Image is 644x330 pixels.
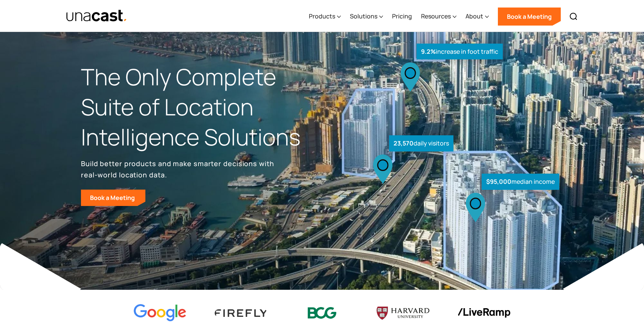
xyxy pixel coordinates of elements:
div: Solutions [350,12,377,21]
div: About [465,12,483,21]
img: liveramp logo [458,308,510,318]
div: daily visitors [389,135,453,151]
img: Firefly Advertising logo [215,309,267,316]
div: Solutions [350,1,383,32]
strong: 23,570 [394,139,414,147]
img: Search icon [569,12,578,21]
img: Harvard U logo [377,304,429,322]
img: Google logo Color [134,304,186,322]
div: Resources [421,12,451,21]
p: Build better products and make smarter decisions with real-world location data. [81,158,277,180]
a: Book a Meeting [498,8,561,26]
div: median income [482,174,559,190]
strong: $95,000 [486,177,511,186]
div: Products [309,1,341,32]
div: Resources [421,1,456,32]
img: BCG logo [296,302,348,324]
div: Products [309,12,335,21]
a: Book a Meeting [81,189,145,206]
a: home [66,9,127,23]
h1: The Only Complete Suite of Location Intelligence Solutions [81,62,322,152]
a: Pricing [392,1,412,32]
div: About [465,1,489,32]
img: Unacast text logo [66,9,127,23]
div: increase in foot traffic [417,44,503,60]
strong: 9.2% [421,47,436,56]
